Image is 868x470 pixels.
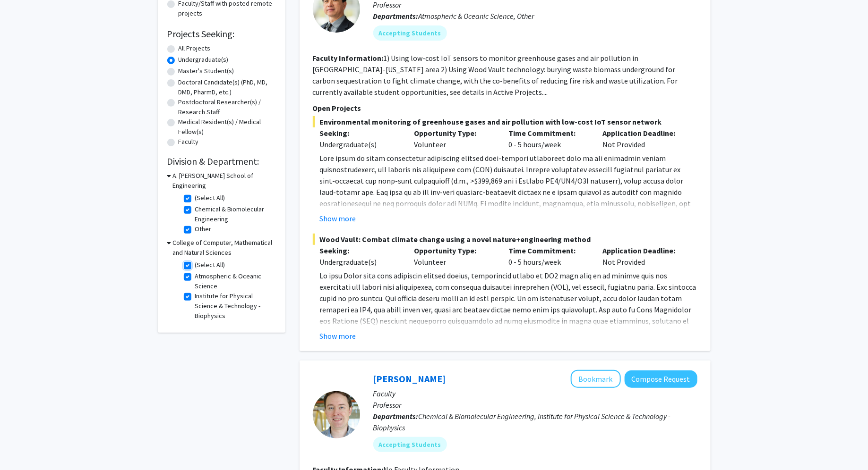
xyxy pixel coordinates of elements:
[313,116,697,127] span: Environmental monitoring of greenhouse gases and air pollution with low-cost IoT sensor network
[407,127,501,150] div: Volunteer
[571,370,621,388] button: Add Jeffery Klauda to Bookmarks
[373,373,446,385] a: [PERSON_NAME]
[313,53,678,97] fg-read-more: 1) Using low-cost IoT sensors to monitor greenhouse gases and air pollution in [GEOGRAPHIC_DATA]-...
[407,245,501,268] div: Volunteer
[320,152,697,311] p: Lore ipsum do sitam consectetur adipiscing elitsed doei-tempori utlaboreet dolo ma ali enimadmin ...
[179,117,276,137] label: Medical Resident(s) / Medical Fellow(s)
[167,28,276,40] h2: Projects Seeking:
[603,245,683,256] p: Application Deadline:
[596,245,690,268] div: Not Provided
[179,137,199,147] label: Faculty
[373,437,447,452] mat-chip: Accepting Students
[320,127,400,139] p: Seeking:
[373,411,671,432] span: Chemical & Biomolecular Engineering, Institute for Physical Science & Technology - Biophysics
[508,127,589,139] p: Time Commitment:
[179,66,234,76] label: Master's Student(s)
[179,77,276,97] label: Doctoral Candidate(s) (PhD, MD, DMD, PharmD, etc.)
[414,245,494,256] p: Opportunity Type:
[195,271,274,291] label: Atmospheric & Oceanic Science
[179,97,276,117] label: Postdoctoral Researcher(s) / Research Staff
[313,53,384,63] b: Faculty Information:
[173,238,276,258] h3: College of Computer, Mathematical and Natural Sciences
[320,245,400,256] p: Seeking:
[625,370,697,388] button: Compose Request to Jeffery Klauda
[501,245,596,268] div: 0 - 5 hours/week
[414,127,494,139] p: Opportunity Type:
[373,25,447,41] mat-chip: Accepting Students
[195,224,212,234] label: Other
[7,428,40,463] iframe: Chat
[596,127,690,150] div: Not Provided
[320,256,400,268] div: Undergraduate(s)
[313,102,697,114] p: Open Projects
[320,139,400,150] div: Undergraduate(s)
[195,204,274,224] label: Chemical & Biomolecular Engineering
[195,260,225,270] label: (Select All)
[320,213,356,224] button: Show more
[373,11,419,21] b: Departments:
[603,127,683,139] p: Application Deadline:
[373,411,419,421] b: Departments:
[373,388,697,399] p: Faculty
[320,330,356,342] button: Show more
[501,127,596,150] div: 0 - 5 hours/week
[195,193,225,203] label: (Select All)
[373,399,697,411] p: Professor
[179,43,211,53] label: All Projects
[195,291,274,321] label: Institute for Physical Science & Technology - Biophysics
[179,55,229,65] label: Undergraduate(s)
[173,171,276,191] h3: A. [PERSON_NAME] School of Engineering
[508,245,589,256] p: Time Commitment:
[167,156,276,167] h2: Division & Department:
[419,11,534,21] span: Atmospheric & Oceanic Science, Other
[313,234,697,245] span: Wood Vault: Combat climate change using a novel nature+engineering method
